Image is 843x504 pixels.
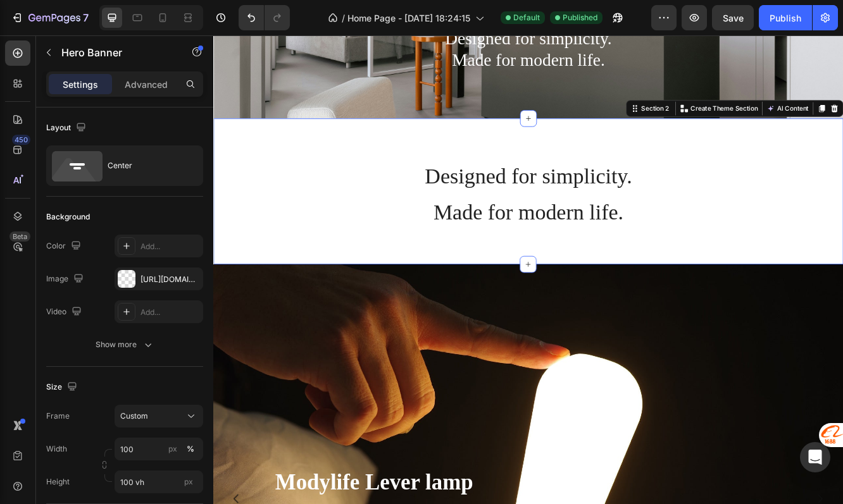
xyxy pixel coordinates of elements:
[563,12,597,23] span: Published
[46,443,67,455] label: Width
[9,231,30,242] div: Beta
[5,5,94,30] button: 7
[115,405,203,427] button: Custom
[165,441,180,457] button: %
[46,379,80,396] div: Size
[46,410,70,422] label: Frame
[723,13,744,23] span: Save
[575,82,656,94] p: Create Theme Section
[46,271,86,288] div: Image
[513,82,552,94] div: Section 2
[115,470,203,493] input: px
[96,338,154,351] div: Show more
[712,5,754,30] button: Save
[108,151,185,180] div: Center
[46,476,70,488] label: Height
[287,18,471,41] span: Made for modern life.
[61,45,169,60] p: Hero Banner
[125,78,168,91] p: Advanced
[46,238,84,255] div: Color
[140,274,200,285] div: [URL][DOMAIN_NAME]
[120,410,148,422] span: Custom
[770,11,801,25] div: Publish
[239,5,290,30] div: Undo/Redo
[759,5,812,30] button: Publish
[46,333,203,356] button: Show more
[46,211,90,223] div: Background
[342,11,345,25] span: /
[115,438,203,460] input: px%
[347,11,470,25] span: Home Page - [DATE] 18:24:15
[63,78,98,91] p: Settings
[513,12,540,23] span: Default
[800,442,830,472] div: Open Intercom Messenger
[265,198,494,227] span: Made for modern life.
[140,241,200,252] div: Add...
[213,35,843,504] iframe: Design area
[183,441,198,457] button: px
[665,80,720,95] button: AI Content
[83,10,89,25] p: 7
[46,120,89,137] div: Layout
[255,155,505,184] span: Designed for simplicity.
[46,304,84,321] div: Video
[12,135,30,145] div: 450
[140,307,200,318] div: Add...
[187,443,194,455] div: %
[168,443,177,455] div: px
[184,477,193,486] span: px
